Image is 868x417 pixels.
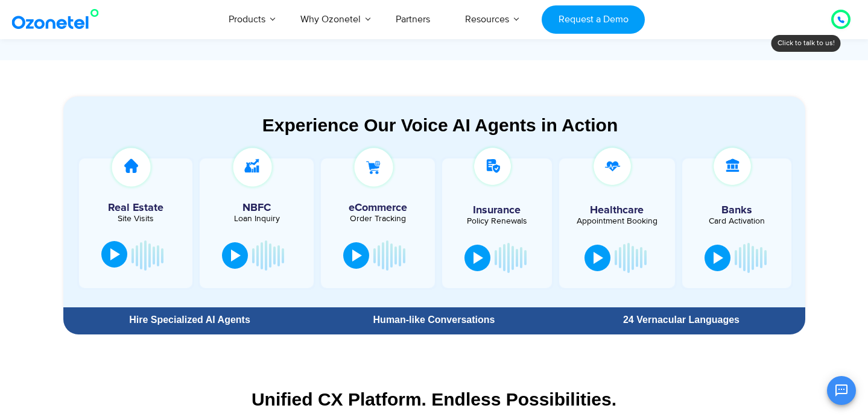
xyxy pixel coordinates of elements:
div: Order Tracking [327,215,429,223]
h5: Banks [688,205,786,216]
div: Loan Inquiry [206,215,308,223]
h5: NBFC [206,202,308,213]
div: Human-like Conversations [316,315,551,325]
div: Appointment Booking [568,217,666,225]
div: Experience Our Voice AI Agents in Action [75,114,805,136]
div: Card Activation [688,217,786,225]
div: Site Visits [85,215,187,223]
h5: Healthcare [568,205,666,216]
div: 24 Vernacular Languages [563,315,799,325]
h5: Insurance [448,205,546,216]
div: Hire Specialized AI Agents [69,315,311,325]
div: Unified CX Platform. Endless Possibilities. [69,389,799,410]
div: Policy Renewals [448,217,546,225]
h5: Real Estate [85,202,187,213]
button: Open chat [827,376,856,405]
h5: eCommerce [327,202,429,213]
a: Request a Demo [542,5,645,34]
